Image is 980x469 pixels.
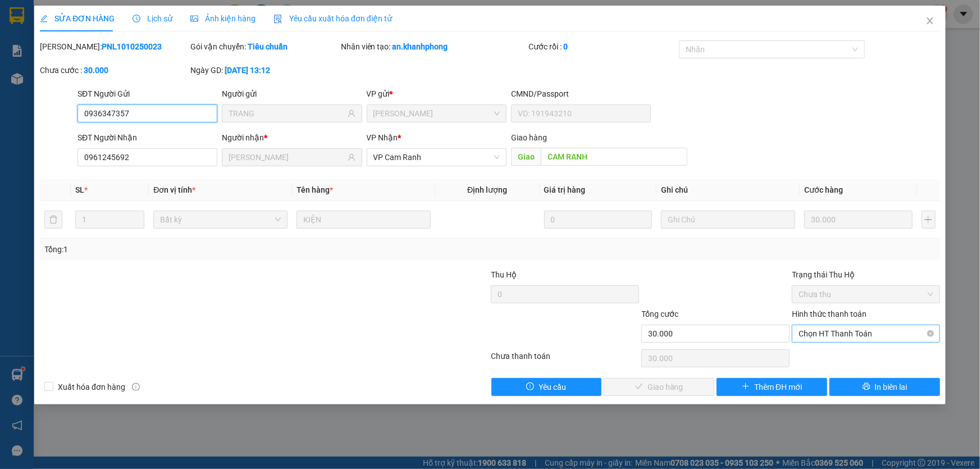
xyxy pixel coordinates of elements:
[160,211,281,228] span: Bất kỳ
[661,211,795,229] input: Ghi Chú
[84,66,108,75] b: 30.000
[926,16,935,25] span: close
[799,286,933,303] span: Chưa thu
[132,383,140,391] span: info-circle
[133,14,172,23] span: Lịch sử
[541,148,687,166] input: Dọc đường
[511,148,541,166] span: Giao
[75,185,84,194] span: SL
[153,185,195,194] span: Đơn vị tính
[40,64,188,76] div: Chưa cước :
[804,211,913,229] input: 0
[914,6,946,37] button: Close
[367,88,507,100] div: VP gửi
[297,185,333,194] span: Tên hàng
[742,383,750,391] span: plus
[190,40,339,53] div: Gói vận chuyển:
[133,15,140,22] span: clock-circle
[297,211,431,229] input: VD: Bàn, Ghế
[53,381,130,393] span: Xuất hóa đơn hàng
[754,381,802,393] span: Thêm ĐH mới
[922,211,936,229] button: plus
[40,15,48,22] span: edit
[641,309,678,318] span: Tổng cước
[225,66,270,75] b: [DATE] 13:12
[829,378,940,396] button: printerIn biên lai
[274,15,282,24] img: icon
[804,185,843,194] span: Cước hàng
[102,42,162,51] b: PNL1010250023
[373,105,500,122] span: Phạm Ngũ Lão
[927,330,934,337] span: close-circle
[229,107,345,120] input: Tên người gửi
[491,378,602,396] button: exclamation-circleYêu cầu
[511,104,651,122] input: VD: 191943210
[544,185,586,194] span: Giá trị hàng
[717,378,827,396] button: plusThêm ĐH mới
[348,110,355,117] span: user
[490,350,641,370] div: Chưa thanh toán
[190,15,198,22] span: picture
[40,14,115,23] span: SỬA ĐƠN HÀNG
[78,88,217,100] div: SĐT Người Gửi
[190,64,339,76] div: Ngày GD:
[539,381,566,393] span: Yêu cầu
[373,149,500,166] span: VP Cam Ranh
[367,133,398,142] span: VP Nhận
[222,131,362,144] div: Người nhận
[40,40,188,53] div: [PERSON_NAME]:
[544,211,653,229] input: 0
[78,131,217,144] div: SĐT Người Nhận
[875,381,908,393] span: In biên lai
[393,42,448,51] b: an.khanhphong
[511,88,651,100] div: CMND/Passport
[799,325,933,342] span: Chọn HT Thanh Toán
[491,270,517,279] span: Thu Hộ
[792,268,940,281] div: Trạng thái Thu Hộ
[563,42,568,51] b: 0
[44,243,379,256] div: Tổng: 1
[222,88,362,100] div: Người gửi
[657,179,800,201] th: Ghi chú
[511,133,547,142] span: Giao hàng
[348,153,355,161] span: user
[274,14,392,23] span: Yêu cầu xuất hóa đơn điện tử
[190,14,256,23] span: Ảnh kiện hàng
[467,185,507,194] span: Định lượng
[604,378,714,396] button: checkGiao hàng
[792,309,867,318] label: Hình thức thanh toán
[44,211,62,229] button: delete
[863,383,870,391] span: printer
[229,151,345,163] input: Tên người nhận
[248,42,288,51] b: Tiêu chuẩn
[528,40,677,53] div: Cước rồi :
[526,383,534,391] span: exclamation-circle
[341,40,527,53] div: Nhân viên tạo:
